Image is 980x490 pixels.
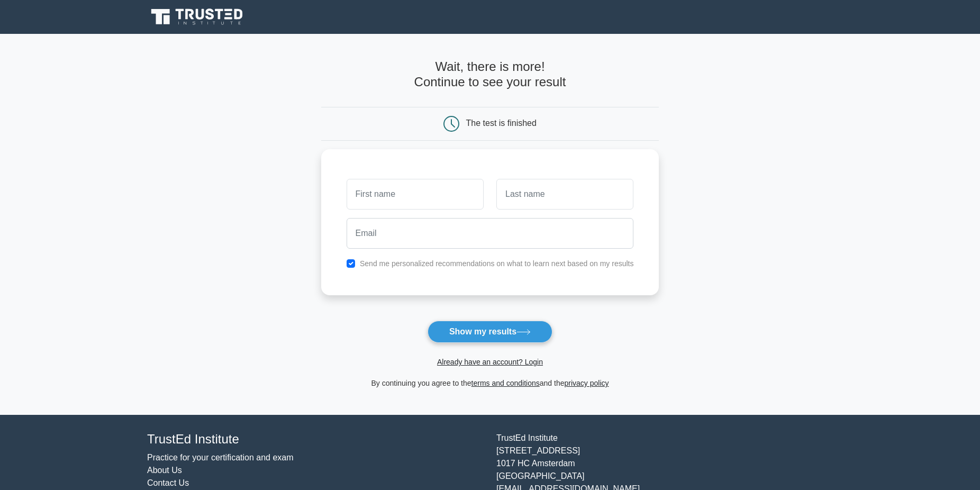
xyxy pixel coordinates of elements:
[565,379,609,387] a: privacy policy
[466,119,537,128] div: The test is finished
[471,379,540,387] a: terms and conditions
[315,377,666,389] div: By continuing you agree to the and the
[147,453,294,462] a: Practice for your certification and exam
[321,59,659,90] h4: Wait, there is more! Continue to see your result
[496,179,633,210] input: Last name
[147,478,189,487] a: Contact Us
[347,179,484,210] input: First name
[428,321,552,343] button: Show my results
[437,358,543,366] a: Already have an account? Login
[147,466,182,475] a: About Us
[347,218,634,249] input: Email
[147,432,484,447] h4: TrustEd Institute
[360,259,634,268] label: Send me personalized recommendations on what to learn next based on my results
